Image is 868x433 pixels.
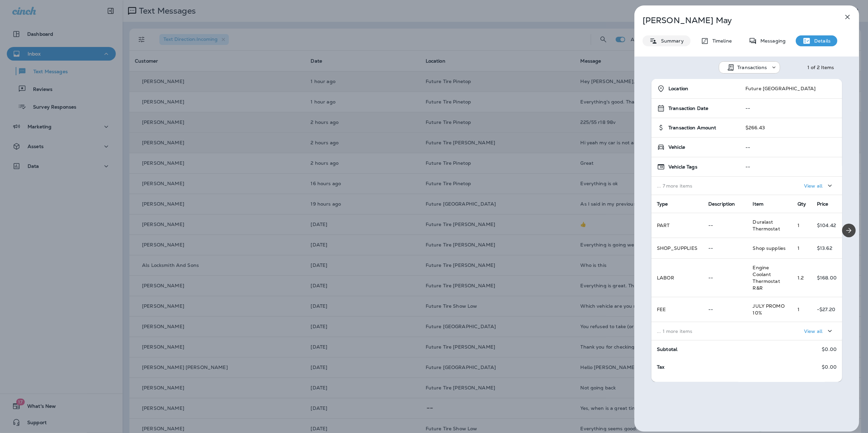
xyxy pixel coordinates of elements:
p: $0.00 [822,347,837,352]
span: Qty [798,201,806,207]
span: PART [657,222,670,228]
span: Type [657,201,668,207]
span: JULY PROMO 10% [753,303,784,316]
td: Future [GEOGRAPHIC_DATA] [740,79,842,99]
span: Shop supplies [753,245,786,251]
p: $104.42 [817,223,837,228]
p: Transactions [738,65,767,70]
span: Tax [657,364,664,370]
p: Messaging [757,38,786,44]
span: LABOR [657,275,674,281]
p: -- [745,106,837,111]
span: Vehicle [668,144,685,150]
span: Transaction Date [668,106,708,111]
span: Item [753,201,763,207]
span: 1 [798,306,800,312]
span: Subtotal [657,346,677,352]
button: Next [842,224,856,237]
span: Price [817,201,828,207]
p: -$27.20 [817,307,837,312]
span: Vehicle Tags [668,164,697,170]
span: Engine Coolant Thermostat R&R [753,264,780,291]
p: -- [708,223,742,228]
button: View all [801,325,837,337]
span: $266.43 [817,382,837,388]
span: Duralast Thermostat [753,219,780,232]
p: -- [708,275,742,280]
span: Description [708,201,735,207]
p: $0.00 [822,364,837,370]
p: [PERSON_NAME] May [643,16,828,25]
p: View all [804,328,822,334]
span: 1.2 [798,275,804,281]
span: FEE [657,306,666,312]
p: $168.00 [817,275,837,280]
button: View all [801,179,837,192]
p: Details [811,38,831,44]
p: -- [745,164,837,170]
p: Timeline [709,38,732,44]
span: Transaction Amount [668,125,716,131]
span: Total [657,382,668,388]
span: SHOP_SUPPLIES [657,245,697,251]
span: 1 [798,222,800,228]
div: 1 of 2 Items [807,65,834,70]
p: $13.62 [817,245,837,251]
p: -- [708,307,742,312]
p: ... 7 more items [657,183,735,189]
p: -- [745,145,837,150]
p: Summary [658,38,684,44]
span: Location [668,86,688,92]
td: $266.43 [740,118,842,138]
p: View all [804,183,822,189]
span: 1 [798,245,800,251]
p: -- [708,245,742,251]
p: ... 1 more items [657,328,742,334]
